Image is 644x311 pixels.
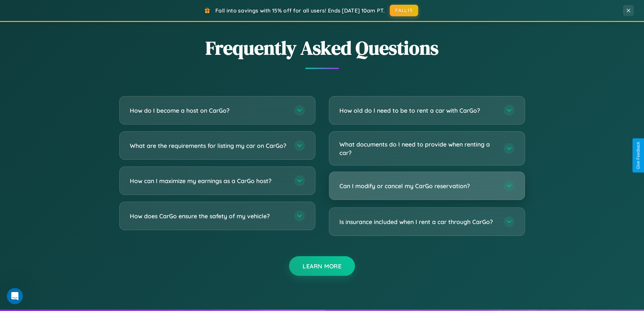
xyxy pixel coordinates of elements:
[119,35,525,61] h2: Frequently Asked Questions
[130,212,287,220] h3: How does CarGo ensure the safety of my vehicle?
[339,106,497,115] h3: How old do I need to be to rent a car with CarGo?
[339,182,497,190] h3: Can I modify or cancel my CarGo reservation?
[636,142,641,169] div: Give Feedback
[339,218,497,226] h3: Is insurance included when I rent a car through CarGo?
[130,141,287,150] h3: What are the requirements for listing my car on CarGo?
[339,140,497,157] h3: What documents do I need to provide when renting a car?
[130,106,287,115] h3: How do I become a host on CarGo?
[215,7,385,14] span: Fall into savings with 15% off for all users! Ends [DATE] 10am PT.
[7,288,23,304] iframe: Intercom live chat
[289,256,355,276] button: Learn More
[130,177,287,185] h3: How can I maximize my earnings as a CarGo host?
[390,5,418,16] button: FALL15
